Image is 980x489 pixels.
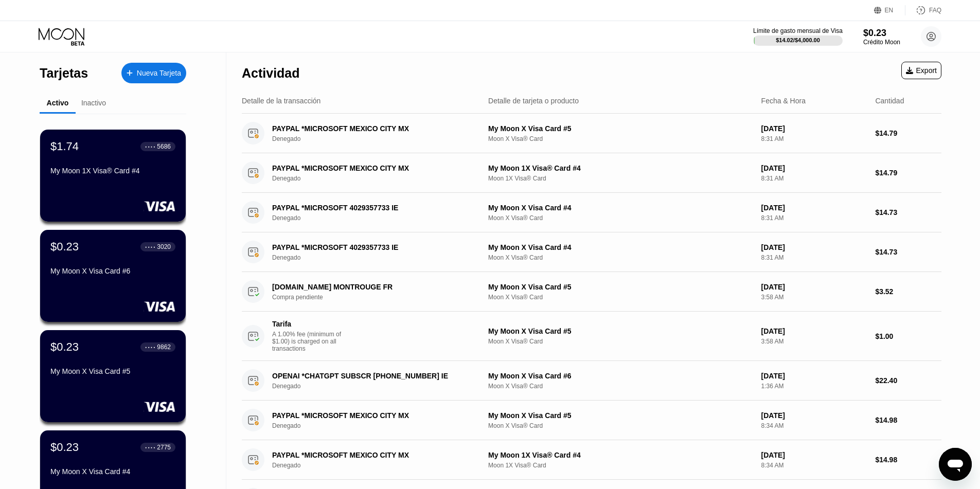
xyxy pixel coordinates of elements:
[81,99,106,107] div: Inactivo
[761,422,867,429] div: 8:34 AM
[272,294,487,301] div: Compra pendiente
[761,294,867,301] div: 3:58 AM
[272,411,472,420] div: PAYPAL *MICROSOFT MEXICO CITY MX
[121,63,186,83] div: Nueva Tarjeta
[40,330,186,422] div: $0.23● ● ● ●9862My Moon X Visa Card #5
[488,372,753,380] div: My Moon X Visa Card #6
[863,28,900,39] div: $0.23
[761,338,867,345] div: 3:58 AM
[761,97,806,105] div: Fecha & Hora
[272,135,487,142] div: Denegado
[776,37,820,43] div: $14.02 / $4,000.00
[488,294,753,301] div: Moon X Visa® Card
[40,130,186,222] div: $1.74● ● ● ●5686My Moon 1X Visa® Card #4
[761,204,867,212] div: [DATE]
[488,214,753,222] div: Moon X Visa® Card
[50,441,79,454] div: $0.23
[875,287,941,296] div: $3.52
[272,214,487,222] div: Denegado
[761,175,867,182] div: 8:31 AM
[875,456,941,464] div: $14.98
[50,267,175,275] div: My Moon X Visa Card #6
[901,62,941,79] div: Export
[761,254,867,261] div: 8:31 AM
[939,448,972,481] iframe: Botón para iniciar la ventana de mensajería
[488,254,753,261] div: Moon X Visa® Card
[272,422,487,429] div: Denegado
[761,214,867,222] div: 8:31 AM
[145,446,155,449] div: ● ● ● ●
[145,245,155,248] div: ● ● ● ●
[488,338,753,345] div: Moon X Visa® Card
[488,411,753,420] div: My Moon X Visa Card #5
[488,135,753,142] div: Moon X Visa® Card
[488,327,753,335] div: My Moon X Visa Card #5
[242,66,300,81] div: Actividad
[875,332,941,340] div: $1.00
[863,28,900,46] div: $0.23Crédito Moon
[761,383,867,390] div: 1:36 AM
[242,193,941,232] div: PAYPAL *MICROSOFT 4029357733 IEDenegadoMy Moon X Visa Card #4Moon X Visa® Card[DATE]8:31 AM$14.73
[761,411,867,420] div: [DATE]
[488,451,753,459] div: My Moon 1X Visa® Card #4
[157,343,171,351] div: 9862
[885,7,894,14] div: EN
[761,124,867,133] div: [DATE]
[874,5,905,15] div: EN
[488,283,753,291] div: My Moon X Visa Card #5
[272,124,472,133] div: PAYPAL *MICROSOFT MEXICO CITY MX
[272,254,487,261] div: Denegado
[272,372,472,380] div: OPENAI *CHATGPT SUBSCR [PHONE_NUMBER] IE
[875,208,941,216] div: $14.73
[761,283,867,291] div: [DATE]
[50,340,79,354] div: $0.23
[906,66,937,75] div: Export
[50,240,79,253] div: $0.23
[753,27,843,46] div: Límite de gasto mensual de Visa$14.02/$4,000.00
[488,175,753,182] div: Moon 1X Visa® Card
[272,331,349,352] div: A 1.00% fee (minimum of $1.00) is charged on all transactions
[875,97,904,105] div: Cantidad
[242,114,941,153] div: PAYPAL *MICROSOFT MEXICO CITY MXDenegadoMy Moon X Visa Card #5Moon X Visa® Card[DATE]8:31 AM$14.79
[242,312,941,361] div: TarifaA 1.00% fee (minimum of $1.00) is charged on all transactionsMy Moon X Visa Card #5Moon X V...
[50,140,79,153] div: $1.74
[875,169,941,177] div: $14.79
[137,69,181,78] div: Nueva Tarjeta
[761,135,867,142] div: 8:31 AM
[272,243,472,251] div: PAYPAL *MICROSOFT 4029357733 IE
[242,97,320,105] div: Detalle de la transacción
[905,5,941,15] div: FAQ
[40,66,88,81] div: Tarjetas
[272,462,487,469] div: Denegado
[242,440,941,480] div: PAYPAL *MICROSOFT MEXICO CITY MXDenegadoMy Moon 1X Visa® Card #4Moon 1X Visa® Card[DATE]8:34 AM$1...
[242,232,941,272] div: PAYPAL *MICROSOFT 4029357733 IEDenegadoMy Moon X Visa Card #4Moon X Visa® Card[DATE]8:31 AM$14.73
[488,462,753,469] div: Moon 1X Visa® Card
[242,401,941,440] div: PAYPAL *MICROSOFT MEXICO CITY MXDenegadoMy Moon X Visa Card #5Moon X Visa® Card[DATE]8:34 AM$14.98
[272,204,472,212] div: PAYPAL *MICROSOFT 4029357733 IE
[157,444,171,451] div: 2775
[875,376,941,385] div: $22.40
[761,243,867,251] div: [DATE]
[761,327,867,335] div: [DATE]
[272,451,472,459] div: PAYPAL *MICROSOFT MEXICO CITY MX
[753,27,843,34] div: Límite de gasto mensual de Visa
[157,143,171,150] div: 5686
[488,204,753,212] div: My Moon X Visa Card #4
[157,243,171,250] div: 3020
[863,39,900,46] div: Crédito Moon
[488,164,753,172] div: My Moon 1X Visa® Card #4
[929,7,941,14] div: FAQ
[761,164,867,172] div: [DATE]
[50,467,175,476] div: My Moon X Visa Card #4
[242,153,941,193] div: PAYPAL *MICROSOFT MEXICO CITY MXDenegadoMy Moon 1X Visa® Card #4Moon 1X Visa® Card[DATE]8:31 AM$1...
[47,99,69,107] div: Activo
[488,97,579,105] div: Detalle de tarjeta o producto
[272,175,487,182] div: Denegado
[272,164,472,172] div: PAYPAL *MICROSOFT MEXICO CITY MX
[242,272,941,312] div: [DOMAIN_NAME] MONTROUGE FRCompra pendienteMy Moon X Visa Card #5Moon X Visa® Card[DATE]3:58 AM$3.52
[272,383,487,390] div: Denegado
[50,167,175,175] div: My Moon 1X Visa® Card #4
[875,416,941,424] div: $14.98
[875,129,941,137] div: $14.79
